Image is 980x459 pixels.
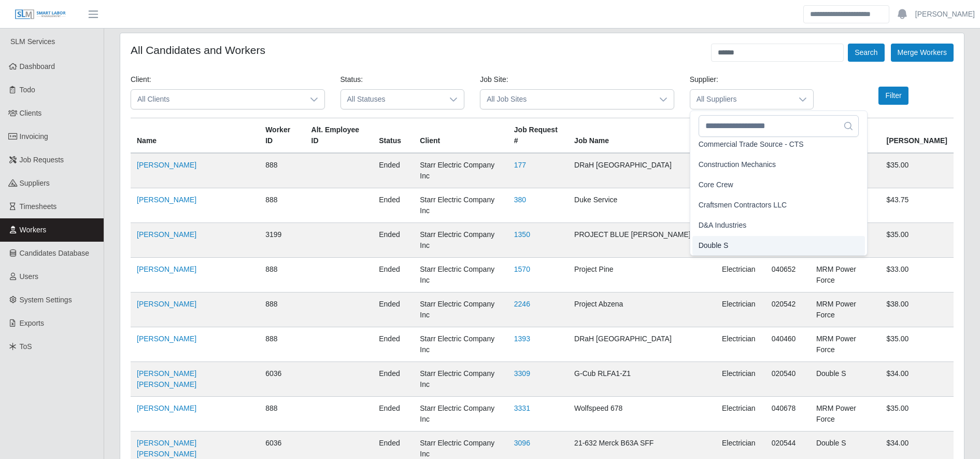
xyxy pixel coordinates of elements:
[10,37,55,46] span: SLM Services
[880,327,954,362] td: $35.00
[137,404,196,412] a: [PERSON_NAME]
[568,397,716,432] td: Wolfspeed 678
[699,240,729,251] span: Double S
[259,293,305,327] td: 888
[716,362,765,397] td: Electrician
[373,223,414,258] td: ended
[699,159,776,170] span: Construction Mechanics
[716,258,765,293] td: Electrician
[803,5,889,23] input: Search
[514,439,530,447] a: 3096
[692,216,865,235] li: D&A Industries
[810,327,880,362] td: MRM Power Force
[765,362,810,397] td: 020540
[20,272,39,281] span: Users
[810,258,880,293] td: MRM Power Force
[692,196,865,215] li: Craftsmen Contractors LLC
[414,188,508,223] td: Starr Electric Company Inc
[20,62,55,71] span: Dashboard
[259,258,305,293] td: 888
[690,90,793,109] span: All Suppliers
[137,335,196,343] a: [PERSON_NAME]
[20,156,64,164] span: Job Requests
[20,319,44,327] span: Exports
[20,86,35,94] span: Todo
[414,223,508,258] td: Starr Electric Company Inc
[514,230,530,239] a: 1350
[341,90,444,109] span: All Statuses
[414,258,508,293] td: Starr Electric Company Inc
[690,74,718,85] label: Supplier:
[373,327,414,362] td: ended
[915,9,975,20] a: [PERSON_NAME]
[373,153,414,188] td: ended
[699,139,804,150] span: Commercial Trade Source - CTS
[765,327,810,362] td: 040460
[810,362,880,397] td: Double S
[480,90,653,109] span: All Job Sites
[765,293,810,327] td: 020542
[414,362,508,397] td: Starr Electric Company Inc
[137,369,196,388] a: [PERSON_NAME] [PERSON_NAME]
[692,155,865,174] li: Construction Mechanics
[514,335,530,343] a: 1393
[514,300,530,308] a: 2246
[716,397,765,432] td: Electrician
[880,397,954,432] td: $35.00
[414,153,508,188] td: Starr Electric Company Inc
[880,362,954,397] td: $34.00
[20,109,42,117] span: Clients
[810,397,880,432] td: MRM Power Force
[20,296,72,304] span: System Settings
[880,118,954,154] th: [PERSON_NAME]
[765,258,810,293] td: 040652
[568,327,716,362] td: DRaH [GEOGRAPHIC_DATA]
[699,220,747,231] span: D&A Industries
[880,153,954,188] td: $35.00
[514,369,530,378] a: 3309
[848,44,884,62] button: Search
[137,230,196,239] a: [PERSON_NAME]
[373,188,414,223] td: ended
[514,161,526,169] a: 177
[568,362,716,397] td: G-Cub RLFA1-Z1
[880,293,954,327] td: $38.00
[373,293,414,327] td: ended
[692,135,865,154] li: Commercial Trade Source - CTS
[568,258,716,293] td: Project Pine
[137,300,196,308] a: [PERSON_NAME]
[373,397,414,432] td: ended
[514,404,530,412] a: 3331
[414,327,508,362] td: Starr Electric Company Inc
[340,74,363,85] label: Status:
[699,200,787,211] span: Craftsmen Contractors LLC
[692,175,865,194] li: Core Crew
[137,265,196,273] a: [PERSON_NAME]
[131,118,259,154] th: Name
[373,258,414,293] td: ended
[137,439,196,458] a: [PERSON_NAME] [PERSON_NAME]
[568,293,716,327] td: Project Abzena
[20,226,47,234] span: Workers
[20,179,50,187] span: Suppliers
[131,74,151,85] label: Client:
[568,188,716,223] td: Duke Service
[20,249,90,257] span: Candidates Database
[259,362,305,397] td: 6036
[765,397,810,432] td: 040678
[891,44,954,62] button: Merge Workers
[373,118,414,154] th: Status
[699,179,733,190] span: Core Crew
[568,223,716,258] td: PROJECT BLUE [PERSON_NAME] SITE
[131,90,304,109] span: All Clients
[259,327,305,362] td: 888
[878,87,908,105] button: Filter
[880,188,954,223] td: $43.75
[259,188,305,223] td: 888
[568,153,716,188] td: DRaH [GEOGRAPHIC_DATA]
[414,118,508,154] th: Client
[480,74,508,85] label: Job Site:
[259,118,305,154] th: Worker ID
[568,118,716,154] th: Job Name
[20,342,32,351] span: ToS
